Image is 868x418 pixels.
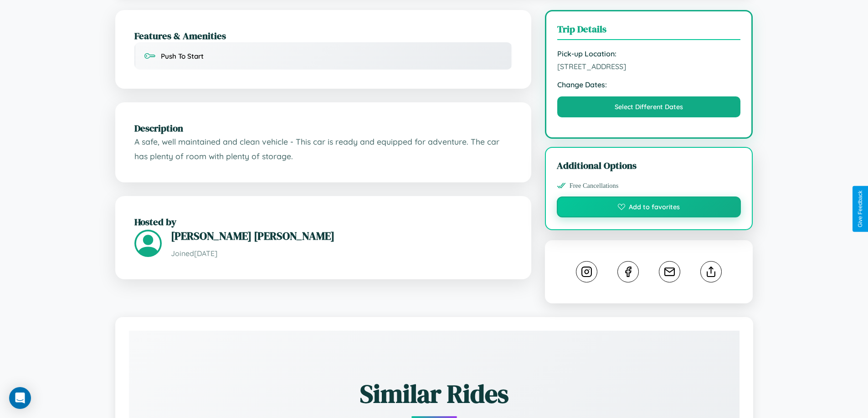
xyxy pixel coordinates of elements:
div: Open Intercom Messenger [9,387,31,409]
h2: Hosted by [134,215,512,228]
h2: Description [134,121,512,135]
h3: Trip Details [557,22,741,40]
button: Select Different Dates [557,96,741,117]
strong: Change Dates: [557,80,741,89]
button: Add to favorites [557,196,741,217]
p: Joined [DATE] [171,247,512,260]
div: Give Feedback [857,191,863,227]
span: Push To Start [161,52,204,60]
span: Free Cancellations [570,182,619,190]
strong: Pick-up Location: [557,49,741,58]
h2: Features & Amenities [134,29,512,42]
h3: Additional Options [557,159,741,172]
h3: [PERSON_NAME] [PERSON_NAME] [171,228,512,243]
h2: Similar Rides [161,376,708,411]
p: A safe, well maintained and clean vehicle - This car is ready and equipped for adventure. The car... [134,135,512,163]
span: [STREET_ADDRESS] [557,62,741,71]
